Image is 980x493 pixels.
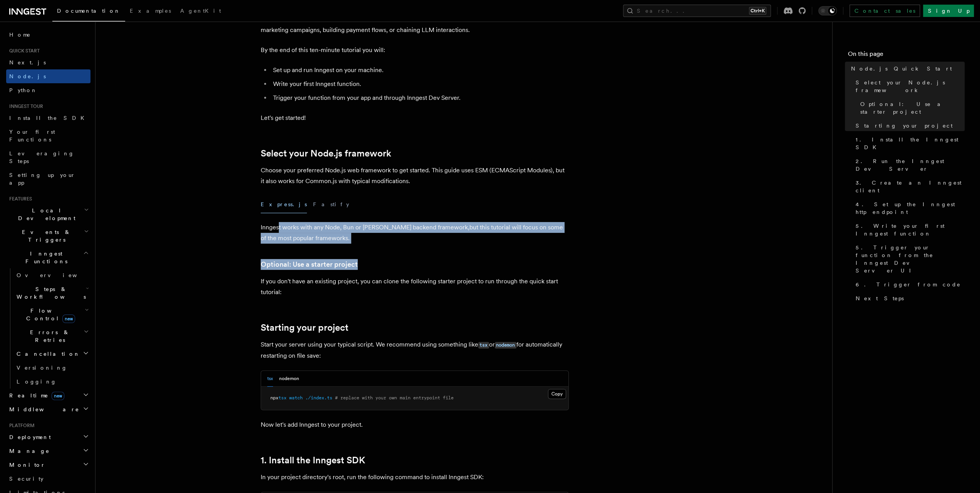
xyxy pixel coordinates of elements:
[6,228,84,244] span: Events & Triggers
[125,2,176,21] a: Examples
[6,48,40,54] span: Quick start
[6,125,90,146] a: Your first Functions
[853,119,965,133] a: Starting your project
[278,395,286,400] span: tsx
[305,395,332,400] span: ./index.ts
[6,103,43,109] span: Inngest tour
[9,129,55,143] span: Your first Functions
[851,65,952,72] span: Node.js Quick Start
[13,361,90,375] a: Versioning
[818,6,837,15] button: Toggle dark mode
[9,73,46,79] span: Node.js
[13,282,90,304] button: Steps & Workflows
[6,168,90,190] a: Setting up your app
[853,154,965,176] a: 2. Run the Inngest Dev Server
[6,444,90,458] button: Manage
[13,285,86,301] span: Steps & Workflows
[17,272,96,278] span: Overview
[261,339,569,361] p: Start your server using your typical script. We recommend using something like or for automatical...
[267,371,273,387] button: tsx
[749,7,766,15] kbd: Ctrl+K
[6,389,90,402] button: Realtimenew
[6,146,90,168] a: Leveraging Steps
[6,247,90,268] button: Inngest Functions
[6,204,90,225] button: Local Development
[13,328,84,344] span: Errors & Retries
[856,122,953,130] span: Starting your project
[9,172,75,186] span: Setting up your app
[6,447,50,455] span: Manage
[923,5,974,17] a: Sign Up
[495,341,516,348] a: nodemon
[495,342,516,348] code: nodemon
[13,325,90,347] button: Errors & Retries
[478,342,489,348] code: tsx
[17,379,57,385] span: Logging
[9,150,74,164] span: Leveraging Steps
[856,294,904,302] span: Next Steps
[261,322,348,333] a: Starting your project
[9,476,44,482] span: Security
[270,395,278,400] span: npx
[130,8,171,14] span: Examples
[6,56,90,69] a: Next.js
[6,402,90,416] button: Middleware
[261,472,569,483] p: In your project directory's root, run the following command to install Inngest SDK:
[860,100,965,116] span: Optional: Use a starter project
[261,165,569,187] p: Choose your preferred Node.js web framework to get started. This guide uses ESM (ECMAScript Modul...
[9,87,37,93] span: Python
[848,62,965,76] a: Node.js Quick Start
[853,176,965,197] a: 3. Create an Inngest client
[6,111,90,125] a: Install the SDK
[6,430,90,444] button: Deployment
[271,65,569,76] li: Set up and run Inngest on your machine.
[6,433,51,441] span: Deployment
[279,371,299,387] button: nodemon
[335,395,454,400] span: # replace with your own main entrypoint file
[261,455,365,466] a: 1. Install the Inngest SDK
[13,307,85,322] span: Flow Control
[6,422,35,429] span: Platform
[853,278,965,291] a: 6. Trigger from code
[6,207,84,222] span: Local Development
[261,14,569,35] p: Inngest makes it easy to build, manage, and execute durable functions. Some use cases include sch...
[6,250,83,265] span: Inngest Functions
[856,281,961,288] span: 6. Trigger from code
[9,115,89,121] span: Install the SDK
[62,315,75,323] span: new
[13,375,90,389] a: Logging
[261,113,569,123] p: Let's get started!
[271,79,569,89] li: Write your first Inngest function.
[17,365,67,371] span: Versioning
[6,225,90,247] button: Events & Triggers
[271,93,569,103] li: Trigger your function from your app and through Inngest Dev Server.
[6,69,90,83] a: Node.js
[6,458,90,472] button: Monitor
[856,79,965,94] span: Select your Node.js framework
[6,28,90,42] a: Home
[853,197,965,219] a: 4. Set up the Inngest http endpoint
[856,200,965,216] span: 4. Set up the Inngest http endpoint
[13,304,90,325] button: Flow Controlnew
[261,276,569,298] p: If you don't have an existing project, you can clone the following starter project to run through...
[856,222,965,237] span: 5. Write your first Inngest function
[853,76,965,97] a: Select your Node.js framework
[856,136,965,151] span: 1. Install the Inngest SDK
[478,341,489,348] a: tsx
[623,5,771,17] button: Search...Ctrl+K
[261,148,391,159] a: Select your Node.js framework
[13,350,80,358] span: Cancellation
[857,97,965,119] a: Optional: Use a starter project
[289,395,303,400] span: watch
[856,179,965,194] span: 3. Create an Inngest client
[856,157,965,173] span: 2. Run the Inngest Dev Server
[9,59,46,66] span: Next.js
[13,347,90,361] button: Cancellation
[261,259,358,270] a: Optional: Use a starter project
[9,31,31,39] span: Home
[180,8,221,14] span: AgentKit
[261,45,569,56] p: By the end of this ten-minute tutorial you will:
[6,406,79,413] span: Middleware
[6,268,90,389] div: Inngest Functions
[6,472,90,486] a: Security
